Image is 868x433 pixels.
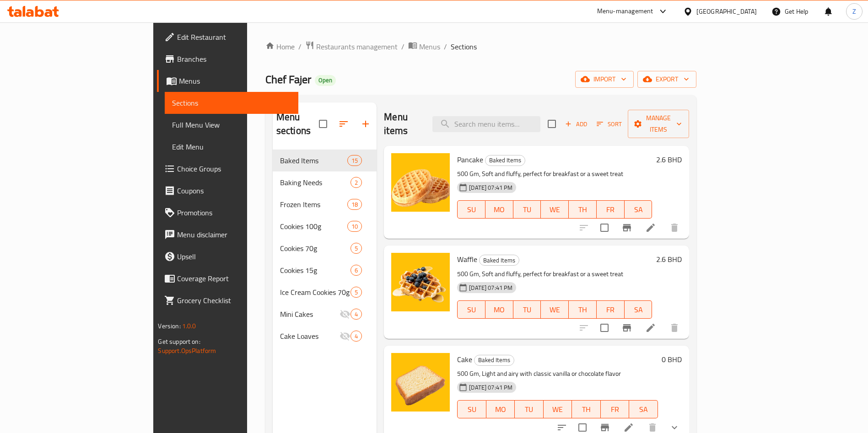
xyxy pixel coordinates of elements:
[485,300,513,319] button: MO
[158,320,180,332] span: Version:
[513,300,541,319] button: TU
[625,300,652,319] button: SA
[280,177,350,188] span: Baking Needs
[280,265,350,276] span: Cookies 15g
[350,177,362,188] div: items
[465,283,516,292] span: [DATE] 07:41 PM
[547,403,568,416] span: WE
[347,199,362,210] div: items
[280,287,350,298] span: Ice Cream Cookies 70g
[280,309,340,320] span: Mini Cakes
[541,300,569,319] button: WE
[656,153,682,166] h6: 2.6 BHD
[633,403,654,416] span: SA
[465,383,516,392] span: [DATE] 07:41 PM
[474,355,514,366] div: Baked Items
[340,309,350,320] svg: Inactive section
[625,200,652,219] button: SA
[595,218,614,237] span: Select to update
[348,156,361,165] span: 15
[177,32,291,43] span: Edit Restaurant
[165,114,298,136] a: Full Menu View
[305,41,398,53] a: Restaurants management
[158,345,216,357] a: Support.OpsPlatform
[351,332,361,341] span: 4
[298,41,302,52] li: /
[465,183,516,192] span: [DATE] 07:41 PM
[340,331,350,342] svg: Inactive section
[616,217,638,239] button: Branch-specific-item
[157,48,298,70] a: Branches
[663,217,685,239] button: delete
[591,117,628,131] span: Sort items
[280,243,350,254] span: Cookies 70g
[669,422,680,433] svg: Show Choices
[177,295,291,306] span: Grocery Checklist
[490,403,511,416] span: MO
[576,403,597,416] span: TH
[280,199,347,210] span: Frozen Items
[315,76,336,84] span: Open
[351,288,361,297] span: 5
[157,224,298,246] a: Menu disclaimer
[457,200,485,219] button: SU
[457,353,472,366] span: Cake
[604,403,625,416] span: FR
[273,193,377,215] div: Frozen Items18
[457,300,485,319] button: SU
[582,74,626,85] span: import
[182,320,196,332] span: 1.0.0
[177,273,291,284] span: Coverage Report
[172,119,291,130] span: Full Menu View
[273,171,377,193] div: Baking Needs2
[280,331,340,342] span: Cake Loaves
[273,146,377,351] nav: Menu sections
[656,253,682,266] h6: 2.6 BHD
[157,26,298,48] a: Edit Restaurant
[350,265,362,276] div: items
[273,259,377,281] div: Cookies 15g6
[572,400,600,418] button: TH
[157,246,298,267] a: Upsell
[561,117,591,131] span: Add item
[513,200,541,219] button: TU
[575,71,634,88] button: import
[157,158,298,180] a: Choice Groups
[628,110,689,138] button: Manage items
[542,114,561,134] span: Select section
[351,178,361,187] span: 2
[401,41,404,52] li: /
[663,317,685,339] button: delete
[461,403,482,416] span: SU
[348,222,361,231] span: 10
[541,200,569,219] button: WE
[177,185,291,196] span: Coupons
[628,203,649,216] span: SA
[637,71,696,88] button: export
[177,229,291,240] span: Menu disclaimer
[645,74,689,85] span: export
[444,41,447,52] li: /
[348,200,361,209] span: 18
[165,136,298,158] a: Edit Menu
[597,6,653,17] div: Menu-management
[485,200,513,219] button: MO
[600,203,621,216] span: FR
[597,200,625,219] button: FR
[489,303,510,316] span: MO
[645,322,656,333] a: Edit menu item
[350,309,362,320] div: items
[485,155,525,166] span: Baked Items
[517,203,538,216] span: TU
[461,203,482,216] span: SU
[157,180,298,202] a: Coupons
[157,70,298,92] a: Menus
[662,353,682,366] h6: 0 BHD
[273,215,377,237] div: Cookies 100g10
[408,41,440,53] a: Menus
[350,331,362,342] div: items
[457,252,477,266] span: Waffle
[480,255,519,266] span: Baked Items
[629,400,658,418] button: SA
[391,353,450,412] img: Cake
